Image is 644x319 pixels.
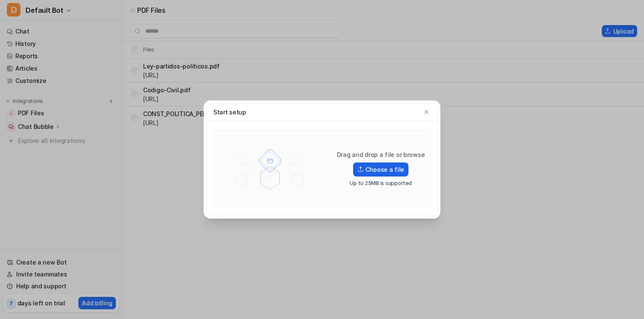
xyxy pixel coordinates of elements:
[353,162,408,177] label: Choose a file
[350,180,411,187] p: Up to 25MB is supported
[337,151,425,159] p: Drag and drop a file or browse
[222,139,318,198] img: File upload illustration
[357,166,364,172] img: Upload icon
[213,108,246,117] p: Start setup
